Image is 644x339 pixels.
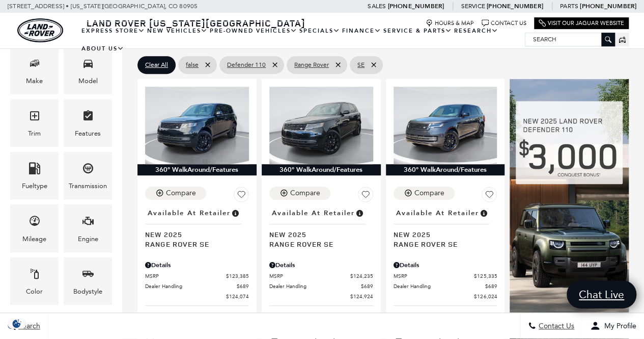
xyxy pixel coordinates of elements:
a: MSRP $125,335 [394,272,497,280]
span: Dealer Handling [145,282,237,290]
a: $126,024 [394,293,497,300]
a: $124,074 [145,293,249,300]
span: MSRP [145,272,226,280]
span: Range Rover [294,59,329,71]
div: Fueltype [22,180,47,192]
span: Bodystyle [82,265,94,286]
a: Pre-Owned Vehicles [209,22,298,40]
span: $123,385 [226,272,249,280]
div: TransmissionTransmission [64,152,112,199]
div: Pricing Details - Range Rover SE [145,260,249,270]
button: Compare Vehicle [145,187,206,200]
span: New 2025 [269,229,366,239]
input: Search [525,33,614,45]
span: Vehicle is in stock and ready for immediate delivery. Due to demand, availability is subject to c... [231,207,240,219]
div: Make [26,75,43,87]
a: Available at RetailerNew 2025Range Rover SE [394,206,497,249]
span: $124,924 [350,293,373,300]
span: Range Rover SE [145,239,241,249]
a: EXPRESS STORE [80,22,146,40]
img: 2025 LAND ROVER Range Rover SE [145,87,249,165]
span: $689 [485,282,497,290]
div: Compare [414,189,444,198]
span: false [186,59,199,71]
span: Available at Retailer [148,207,231,219]
div: Bodystyle [73,286,102,297]
a: [PHONE_NUMBER] [580,2,636,10]
span: Clear All [145,59,168,71]
img: 2025 LAND ROVER Range Rover SE [269,87,373,165]
span: $125,335 [474,272,497,280]
span: SE [357,59,365,71]
a: Service & Parts [382,22,453,40]
span: Contact Us [536,322,574,331]
span: New 2025 [394,229,490,239]
div: 360° WalkAround/Features [137,164,257,175]
div: ColorColor [10,257,59,305]
span: $124,235 [350,272,373,280]
span: MSRP [269,272,350,280]
a: [PHONE_NUMBER] [387,2,444,10]
span: Dealer Handling [269,282,361,290]
div: Trim [28,128,41,139]
span: Land Rover [US_STATE][GEOGRAPHIC_DATA] [87,17,305,29]
span: Model [82,55,94,75]
a: [PHONE_NUMBER] [487,2,543,10]
span: New 2025 [145,229,241,239]
img: Opt-Out Icon [5,318,29,329]
button: Save Vehicle [358,187,373,206]
span: Mileage [29,212,41,233]
span: Features [82,107,94,128]
span: Chat Live [574,288,629,301]
img: 2025 LAND ROVER Range Rover SE [394,87,497,165]
div: Mileage [22,233,46,245]
span: Dealer Handling [394,282,485,290]
span: Range Rover SE [394,239,490,249]
span: Defender 110 [227,59,266,71]
div: MileageMileage [10,204,59,252]
a: Dealer Handling $689 [145,282,249,290]
img: Land Rover [17,18,63,42]
span: Sales [368,3,386,10]
div: BodystyleBodystyle [64,257,112,305]
a: New Vehicles [146,22,209,40]
span: Service [461,3,485,10]
a: About Us [80,40,125,58]
a: Visit Our Jaguar Website [539,19,624,27]
section: Click to Open Cookie Consent Modal [5,318,29,329]
button: Save Vehicle [482,187,497,206]
span: Available at Retailer [396,207,479,219]
a: MSRP $123,385 [145,272,249,280]
div: Compare [166,189,196,198]
nav: Main Navigation [80,22,525,58]
span: Range Rover SE [269,239,366,249]
div: Transmission [69,180,107,192]
button: Save Vehicle [234,187,249,206]
div: Engine [78,233,98,245]
span: Engine [82,212,94,233]
div: Pricing Details - Range Rover SE [394,260,497,270]
div: Color [26,286,43,297]
div: FueltypeFueltype [10,152,59,199]
li: Mileage: 9 [269,311,373,321]
span: Trim [29,107,41,128]
a: Available at RetailerNew 2025Range Rover SE [145,206,249,249]
li: Mileage: 5 [145,311,249,321]
span: Vehicle is in stock and ready for immediate delivery. Due to demand, availability is subject to c... [355,207,364,219]
a: land-rover [17,18,63,42]
a: Finance [341,22,382,40]
a: Chat Live [567,280,636,308]
span: Transmission [82,160,94,180]
div: Model [78,75,98,87]
a: [STREET_ADDRESS] • [US_STATE][GEOGRAPHIC_DATA], CO 80905 [8,3,198,10]
span: Fueltype [29,160,41,180]
a: Land Rover [US_STATE][GEOGRAPHIC_DATA] [80,17,312,29]
a: Dealer Handling $689 [394,282,497,290]
span: Parts [560,3,578,10]
span: Make [29,55,41,75]
div: TrimTrim [10,99,59,147]
a: MSRP $124,235 [269,272,373,280]
div: MakeMake [10,47,59,94]
span: $124,074 [226,293,249,300]
div: Pricing Details - Range Rover SE [269,260,373,270]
